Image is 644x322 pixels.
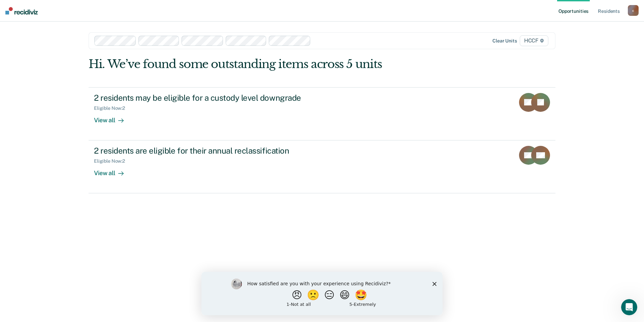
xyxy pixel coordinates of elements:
div: 2 residents are eligible for their annual reclassification [94,146,330,156]
button: c [628,5,639,16]
div: Hi. We’ve found some outstanding items across 5 units [89,57,462,71]
div: Eligible Now : 2 [94,105,130,111]
iframe: Intercom live chat [621,299,637,315]
span: HCCF [520,35,548,46]
a: 2 residents are eligible for their annual reclassificationEligible Now:2View all [89,140,555,193]
div: Eligible Now : 2 [94,158,130,164]
div: View all [94,111,132,124]
a: 2 residents may be eligible for a custody level downgradeEligible Now:2View all [89,87,555,140]
iframe: Survey by Kim from Recidiviz [201,272,443,315]
div: 2 residents may be eligible for a custody level downgrade [94,93,330,103]
div: Clear units [492,38,517,44]
img: Recidiviz [5,7,38,14]
div: View all [94,164,132,177]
